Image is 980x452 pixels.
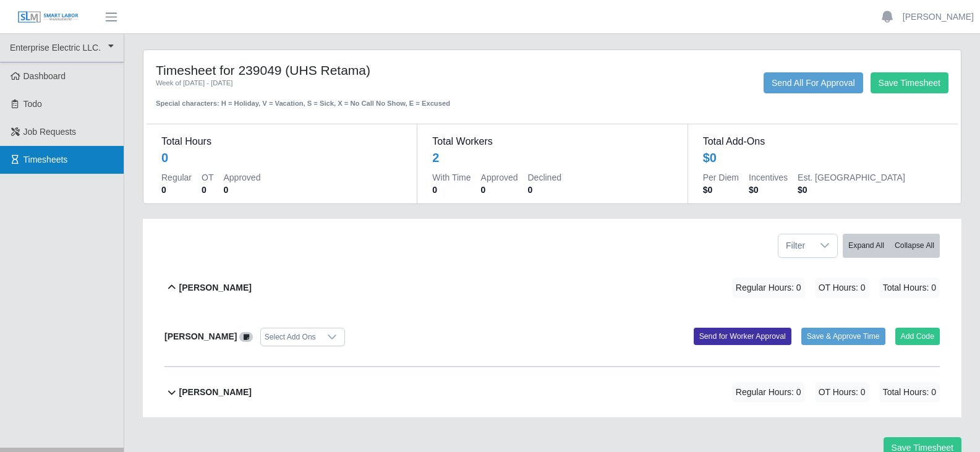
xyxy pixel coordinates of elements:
div: 0 [161,149,168,166]
span: OT Hours: 0 [815,278,869,298]
button: [PERSON_NAME] Regular Hours: 0 OT Hours: 0 Total Hours: 0 [164,367,940,417]
a: [PERSON_NAME] [903,11,974,23]
span: OT Hours: 0 [815,382,869,403]
dd: $0 [798,184,905,196]
dt: Est. [GEOGRAPHIC_DATA] [798,171,905,184]
b: [PERSON_NAME] [164,331,237,341]
h4: Timesheet for 239049 (UHS Retama) [156,62,475,78]
div: Week of [DATE] - [DATE] [156,78,475,88]
dd: 0 [481,184,518,196]
div: Select Add Ons [261,328,320,346]
button: Collapse All [889,234,940,258]
dd: 0 [432,184,471,196]
a: View/Edit Notes [239,331,253,341]
dd: $0 [749,184,788,196]
dt: Declined [528,171,561,184]
span: Total Hours: 0 [879,382,940,403]
span: Job Requests [23,127,77,137]
dt: Total Workers [432,134,672,149]
dt: Regular [161,171,192,184]
div: $0 [703,149,717,166]
dd: 0 [202,184,213,196]
button: Send All For Approval [764,72,863,93]
dt: With Time [432,171,471,184]
dt: Approved [223,171,260,184]
dt: Per Diem [703,171,739,184]
button: Send for Worker Approval [694,328,791,345]
dt: OT [202,171,213,184]
div: 2 [432,149,439,166]
b: [PERSON_NAME] [179,386,252,399]
dd: 0 [223,184,260,196]
button: [PERSON_NAME] Regular Hours: 0 OT Hours: 0 Total Hours: 0 [164,263,940,313]
span: Regular Hours: 0 [732,382,805,403]
img: SLM Logo [17,11,79,24]
dd: 0 [161,184,192,196]
dd: 0 [528,184,561,196]
div: bulk actions [843,234,940,258]
span: Todo [23,99,42,109]
div: Special characters: H = Holiday, V = Vacation, S = Sick, X = No Call No Show, E = Excused [156,88,475,109]
button: Expand All [843,234,890,258]
span: Dashboard [23,71,66,81]
span: Filter [778,234,812,257]
span: Regular Hours: 0 [732,278,805,298]
dt: Total Add-Ons [703,134,943,149]
b: [PERSON_NAME] [179,281,252,294]
button: Save Timesheet [871,72,948,93]
span: Timesheets [23,155,68,164]
span: Total Hours: 0 [879,278,940,298]
dt: Incentives [749,171,788,184]
button: Add Code [895,328,940,345]
button: Save & Approve Time [801,328,885,345]
dd: $0 [703,184,739,196]
dt: Approved [481,171,518,184]
dt: Total Hours [161,134,402,149]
